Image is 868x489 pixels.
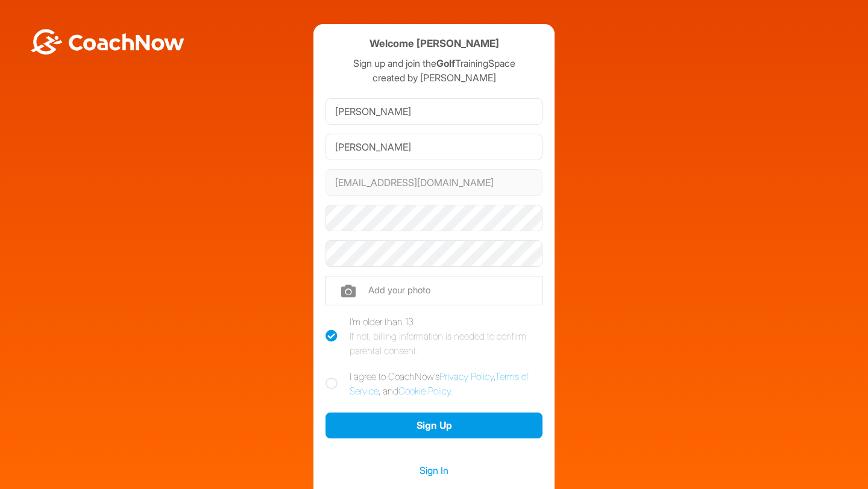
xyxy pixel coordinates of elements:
input: First Name [325,98,542,125]
p: Sign up and join the TrainingSpace [325,56,542,70]
input: Email [325,169,542,196]
a: Terms of Service [350,370,529,397]
button: Sign Up [325,413,542,438]
a: Cookie Policy [398,385,451,397]
h4: Welcome [PERSON_NAME] [370,36,499,51]
img: BwLJSsUCoWCh5upNqxVrqldRgqLPVwmV24tXu5FoVAoFEpwwqQ3VIfuoInZCoVCoTD4vwADAC3ZFMkVEQFDAAAAAElFTkSuQmCC [29,29,186,55]
div: If not, billing information is needed to confirm parental consent. [350,329,542,358]
strong: Golf [436,57,455,69]
label: I agree to CoachNow's , , and . [325,369,542,398]
a: Privacy Policy [439,370,494,382]
input: Last Name [325,134,542,160]
div: I'm older than 13 [350,314,542,358]
a: Sign In [325,463,542,478]
p: created by [PERSON_NAME] [325,70,542,85]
